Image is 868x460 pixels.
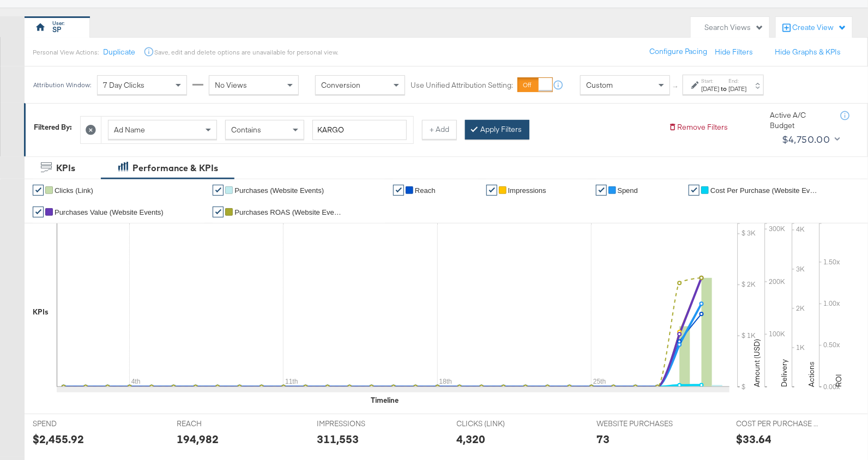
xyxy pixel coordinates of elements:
span: Clicks (Link) [55,186,93,195]
a: ✔ [486,185,497,196]
span: Purchases Value (Website Events) [55,208,164,216]
div: Save, edit and delete options are unavailable for personal view. [154,48,338,57]
button: Duplicate [103,47,135,57]
span: Custom [586,80,613,90]
span: IMPRESSIONS [317,419,399,429]
div: KPIs [56,162,75,174]
span: SPEND [33,419,114,429]
span: Spend [618,186,638,195]
button: Apply Filters [465,120,529,140]
span: Purchases ROAS (Website Events) [234,208,343,216]
button: Hide Filters [715,47,753,57]
a: ✔ [213,185,224,196]
div: [DATE] [729,84,747,93]
span: No Views [215,80,247,90]
div: KPIs [33,307,49,317]
div: [DATE] [702,84,720,93]
span: Contains [231,125,261,135]
div: Performance & KPIs [132,162,218,174]
div: Search Views [704,22,764,33]
span: REACH [177,419,259,429]
a: ✔ [33,207,44,217]
text: Amount (USD) [752,339,762,387]
span: Impressions [508,186,546,195]
div: Attribution Window: [33,81,92,89]
label: Start: [702,77,720,84]
div: $33.64 [737,431,772,447]
span: Purchases (Website Events) [234,186,324,195]
button: Remove Filters [668,122,728,132]
div: Create View [792,22,847,33]
div: Personal View Actions: [33,48,99,57]
span: Conversion [321,80,360,90]
span: Cost Per Purchase (Website Events) [710,186,819,195]
span: 7 Day Clicks [103,80,144,90]
label: End: [729,77,747,84]
button: $4,750.00 [777,131,842,148]
span: ↑ [671,85,682,89]
div: SP [53,25,62,35]
div: $2,455.92 [33,431,84,447]
a: ✔ [596,185,607,196]
a: ✔ [33,185,44,196]
div: Timeline [371,395,399,405]
div: 194,982 [177,431,219,447]
div: Active A/C Budget [770,110,830,130]
span: WEBSITE PURCHASES [596,419,678,429]
button: Configure Pacing [642,42,715,62]
span: COST PER PURCHASE (WEBSITE EVENTS) [737,419,818,429]
label: Use Unified Attribution Setting: [411,80,513,90]
input: Enter a search term [312,120,407,140]
button: + Add [422,120,457,140]
div: 4,320 [457,431,486,447]
a: ✔ [689,185,700,196]
button: Hide Graphs & KPIs [775,47,841,57]
text: Actions [806,361,816,387]
a: ✔ [213,207,224,217]
span: Reach [415,186,436,195]
span: CLICKS (LINK) [457,419,539,429]
div: 311,553 [317,431,359,447]
text: Delivery [779,359,789,387]
text: ROI [834,374,843,387]
div: Filtered By: [34,122,72,132]
strong: to [720,84,729,93]
span: Ad Name [114,125,145,135]
div: $4,750.00 [782,131,830,148]
a: ✔ [393,185,404,196]
div: 73 [596,431,610,447]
